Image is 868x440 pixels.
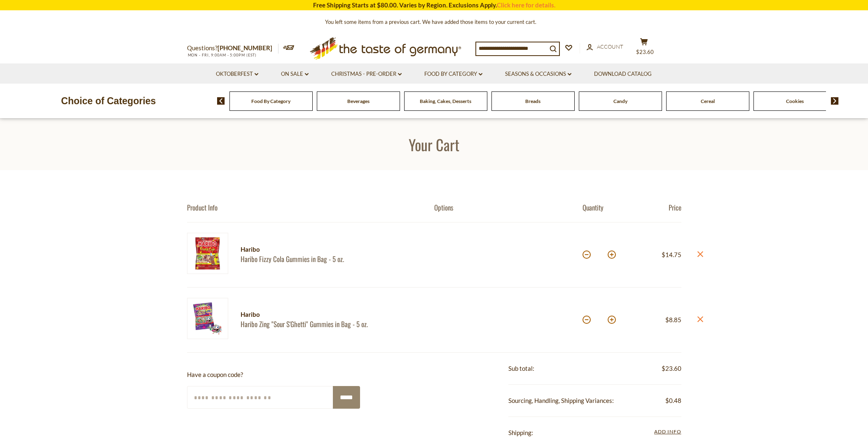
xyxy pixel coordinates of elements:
div: Quantity [583,203,632,212]
span: $14.75 [662,251,681,258]
span: $8.85 [665,316,681,323]
img: Haribo Fizzy Cola Gummies in Bag [187,233,228,274]
a: [PHONE_NUMBER] [218,44,272,51]
a: Seasons & Occasions [505,70,571,79]
a: On Sale [281,70,309,79]
p: Questions? [187,43,278,54]
div: Product Info [187,203,434,212]
span: MON - FRI, 9:00AM - 5:00PM (EST) [187,53,257,57]
button: $23.60 [632,38,657,59]
span: Account [597,43,623,50]
span: Shipping: [508,429,533,436]
a: Candy [613,98,627,104]
a: Haribo Zing "Sour S'Ghetti" Gummies in Bag - 5 oz. [241,320,420,328]
img: next arrow [831,97,839,105]
p: Have a coupon code? [187,370,360,380]
img: Haribo Sour S'Ghetti Gummies in Bag [187,298,228,339]
span: Sub total: [508,365,534,372]
a: Account [587,42,623,51]
div: Haribo [241,244,420,255]
div: Price [632,203,681,212]
div: Haribo [241,309,420,320]
div: Options [434,203,583,212]
a: Beverages [347,98,370,104]
span: $23.60 [662,363,681,374]
a: Cookies [786,98,804,104]
a: Baking, Cakes, Desserts [420,98,471,104]
a: Food By Category [251,98,290,104]
a: Download Catalog [594,70,652,79]
a: Cereal [701,98,715,104]
span: Add Info [654,428,681,435]
a: Breads [525,98,540,104]
img: previous arrow [217,97,225,105]
a: Click here for details. [497,1,555,9]
a: Food By Category [424,70,482,79]
span: $23.60 [636,49,654,55]
a: Haribo Fizzy Cola Gummies in Bag - 5 oz. [241,255,420,263]
span: $0.48 [665,396,681,406]
h1: Your Cart [26,135,842,154]
span: Sourcing, Handling, Shipping Variances: [508,397,614,404]
a: Christmas - PRE-ORDER [331,70,402,79]
a: Oktoberfest [216,70,258,79]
